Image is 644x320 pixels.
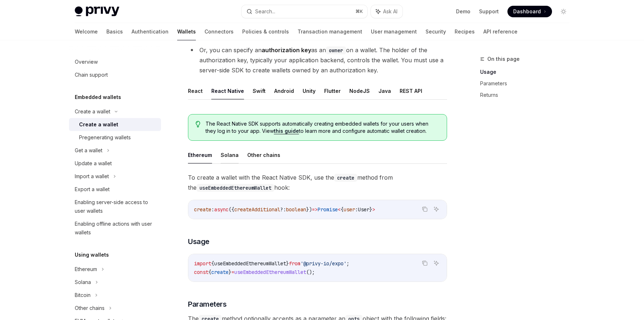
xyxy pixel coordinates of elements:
button: Ask AI [371,5,402,18]
a: Dashboard [507,6,552,17]
span: boolean [286,206,306,213]
button: Copy the contents from the code block [420,258,429,268]
li: Or, you can specify an as an on a wallet. The holder of the authorization key, typically your app... [188,45,447,75]
a: Chain support [69,68,161,81]
span: async [214,206,229,213]
div: Overview [75,58,98,66]
a: Enabling server-side access to user wallets [69,196,161,217]
svg: Tip [195,121,201,127]
a: Recipes [455,23,475,40]
div: Export a wallet [75,185,110,194]
button: React Native [211,82,244,99]
button: Ask AI [432,258,441,268]
a: Parameters [480,78,575,89]
span: Parameters [188,299,226,309]
code: useEmbeddedEthereumWallet [197,184,274,192]
span: The React Native SDK supports automatically creating embedded wallets for your users when they lo... [206,120,440,135]
span: ⌘ K [355,9,363,14]
div: Solana [75,278,91,287]
span: ; [346,260,349,267]
span: User [358,206,369,213]
strong: authorization key [262,46,311,54]
button: Toggle dark mode [558,6,569,17]
span: create [194,206,211,213]
span: user [344,206,355,213]
a: Enabling offline actions with user wallets [69,217,161,239]
div: Search... [255,7,275,16]
span: useEmbeddedEthereumWallet [214,260,286,267]
span: ?: [280,206,286,213]
span: > [372,206,375,213]
div: Other chains [75,304,105,312]
button: Android [274,82,294,99]
span: { [341,206,344,213]
h5: Using wallets [75,251,109,259]
span: To create a wallet with the React Native SDK, use the method from the hook: [188,172,447,193]
a: this guide [274,128,299,134]
button: Ethereum [188,147,212,163]
a: User management [371,23,417,40]
span: useEmbeddedEthereumWallet [234,269,306,275]
button: React [188,82,203,99]
a: Export a wallet [69,183,161,196]
button: Solana [221,147,239,163]
a: Overview [69,55,161,68]
a: Transaction management [298,23,362,40]
a: Returns [480,89,575,101]
button: Copy the contents from the code block [420,204,429,214]
span: Ask AI [383,8,397,15]
div: Ethereum [75,265,97,274]
button: Unity [303,82,316,99]
span: } [286,260,289,267]
span: (); [306,269,315,275]
a: Support [479,8,499,15]
a: Welcome [75,23,98,40]
button: Ask AI [432,204,441,214]
span: = [231,269,234,275]
span: => [312,206,318,213]
a: Wallets [177,23,196,40]
a: Policies & controls [242,23,289,40]
span: : [211,206,214,213]
code: create [334,174,357,182]
span: from [289,260,300,267]
span: On this page [487,55,520,63]
span: } [229,269,231,275]
div: Update a wallet [75,159,112,168]
button: Flutter [324,82,341,99]
a: Demo [456,8,470,15]
div: Create a wallet [79,120,118,129]
div: Get a wallet [75,146,102,155]
span: } [369,206,372,213]
img: light logo [75,6,119,17]
div: Enabling server-side access to user wallets [75,198,157,215]
a: Authentication [132,23,169,40]
div: Pregenerating wallets [79,133,131,142]
a: Update a wallet [69,157,161,170]
span: createAdditional [234,206,280,213]
a: Pregenerating wallets [69,131,161,144]
a: Security [425,23,446,40]
span: : [355,206,358,213]
span: const [194,269,208,275]
span: Usage [188,236,210,247]
a: Usage [480,66,575,78]
a: Connectors [204,23,234,40]
button: Swift [253,82,266,99]
span: { [211,260,214,267]
span: < [338,206,341,213]
a: API reference [483,23,517,40]
button: NodeJS [349,82,370,99]
h5: Embedded wallets [75,93,121,102]
div: Chain support [75,71,108,79]
span: { [208,269,211,275]
button: Other chains [247,147,280,163]
a: Create a wallet [69,118,161,131]
a: Basics [106,23,123,40]
span: }) [306,206,312,213]
span: Dashboard [513,8,541,15]
span: import [194,260,211,267]
div: Create a wallet [75,107,110,116]
span: '@privy-io/expo' [300,260,346,267]
span: create [211,269,229,275]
